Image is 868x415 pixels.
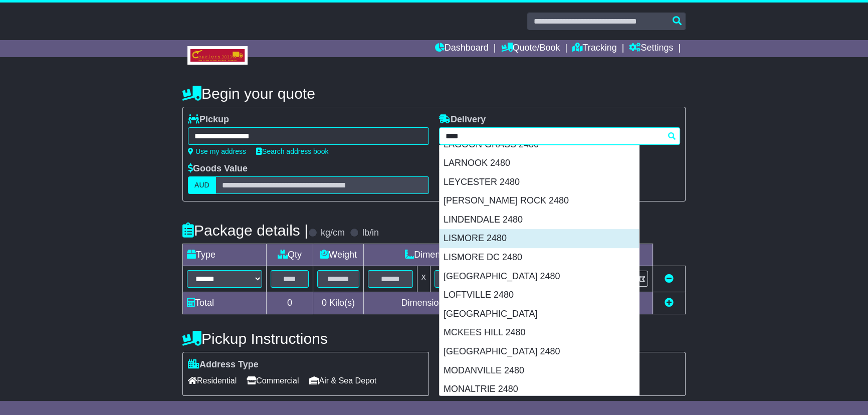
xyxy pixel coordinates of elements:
[322,298,327,308] span: 0
[440,286,639,305] div: LOFTVILLE 2480
[363,292,550,314] td: Dimensions in Centimetre(s)
[440,248,639,267] div: LISMORE DC 2480
[183,292,267,314] td: Total
[313,244,364,266] td: Weight
[182,222,308,239] h4: Package details |
[440,267,639,286] div: [GEOGRAPHIC_DATA] 2480
[501,40,560,57] a: Quote/Book
[267,292,313,314] td: 0
[440,154,639,173] div: LARNOOK 2480
[363,244,550,266] td: Dimensions (L x W x H)
[572,40,616,57] a: Tracking
[440,211,639,230] div: LINDENDALE 2480
[188,147,246,155] a: Use my address
[182,330,429,347] h4: Pickup Instructions
[188,359,259,370] label: Address Type
[439,127,680,145] typeahead: Please provide city
[440,380,639,399] div: MONALTRIE 2480
[440,323,639,342] div: MCKEES HILL 2480
[267,244,313,266] td: Qty
[313,292,364,314] td: Kilo(s)
[440,305,639,324] div: [GEOGRAPHIC_DATA]
[183,244,267,266] td: Type
[665,298,674,308] a: Add new item
[440,173,639,192] div: LEYCESTER 2480
[321,228,345,239] label: kg/cm
[247,373,299,388] span: Commercial
[188,163,248,174] label: Goods Value
[182,85,686,102] h4: Begin your quote
[629,40,673,57] a: Settings
[309,373,377,388] span: Air & Sea Depot
[439,114,486,125] label: Delivery
[440,229,639,248] div: LISMORE 2480
[188,114,229,125] label: Pickup
[417,266,430,292] td: x
[435,40,489,57] a: Dashboard
[188,176,216,194] label: AUD
[362,228,379,239] label: lb/in
[440,191,639,211] div: [PERSON_NAME] ROCK 2480
[440,135,639,154] div: LAGOON GRASS 2480
[440,361,639,380] div: MODANVILLE 2480
[256,147,328,155] a: Search address book
[665,274,674,284] a: Remove this item
[188,373,237,388] span: Residential
[440,342,639,361] div: [GEOGRAPHIC_DATA] 2480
